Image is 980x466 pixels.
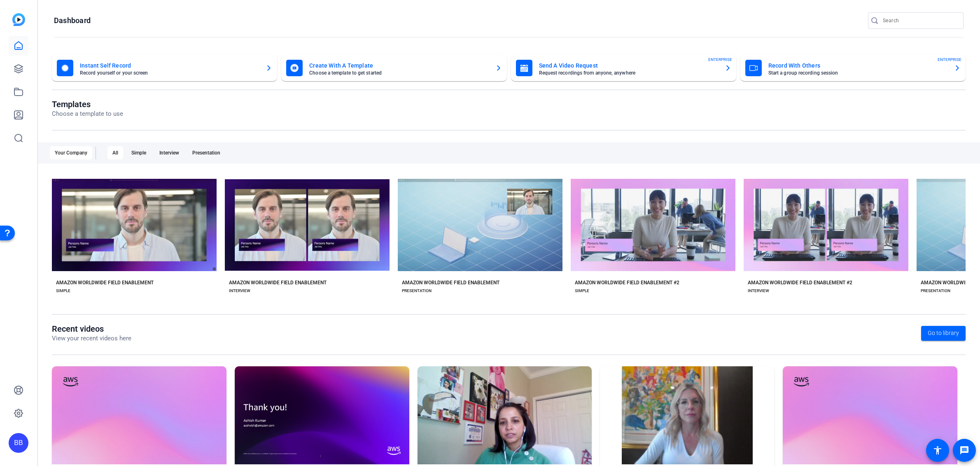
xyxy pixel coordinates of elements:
mat-card-subtitle: Request recordings from anyone, anywhere [539,70,718,75]
button: Instant Self RecordRecord yourself or your screen [52,55,277,81]
div: INTERVIEW [229,288,250,294]
mat-icon: accessibility [933,445,943,455]
img: LevelUp Q1 Test [52,366,226,464]
div: Simple [126,146,151,159]
img: levelup-SM-studio-recording-part3 [235,366,409,464]
h1: Dashboard [54,16,91,26]
div: INTERVIEW [748,288,769,294]
div: PRESENTATION [921,288,950,294]
p: Choose a template to use [52,109,123,119]
span: Go to library [928,329,959,337]
div: Interview [154,146,184,159]
h1: Recent videos [52,324,131,334]
div: SIMPLE [56,288,70,294]
div: BB [9,433,28,453]
button: Create With A TemplateChoose a template to get started [281,55,506,81]
mat-card-subtitle: Choose a template to get started [309,70,488,75]
h1: Templates [52,99,123,109]
div: AMAZON WORLDWIDE FIELD ENABLEMENT [56,279,154,286]
div: AMAZON WORLDWIDE FIELD ENABLEMENT [229,279,327,286]
mat-card-subtitle: Start a group recording session [768,70,947,75]
img: Katie-Maxson-Katie-Maxson-2025-03-07-10-42-08-908-1 (2) [600,366,775,464]
div: All [107,146,123,159]
button: Send A Video RequestRequest recordings from anyone, anywhereENTERPRISE [511,55,736,81]
div: AMAZON WORLDWIDE FIELD ENABLEMENT #2 [575,279,679,286]
div: Presentation [187,146,225,159]
img: LevelUp Q1 2025 [783,366,957,464]
mat-card-title: Create With A Template [309,61,488,70]
div: PRESENTATION [402,288,432,294]
input: Search [883,16,957,26]
mat-card-title: Instant Self Record [80,61,259,70]
mat-card-subtitle: Record yourself or your screen [80,70,259,75]
mat-icon: message [959,445,969,455]
img: Chandana-Karmarkar-Chandana-Karmarkar-2025-03-07-10-42-08-908-0 (2) [418,366,592,464]
a: Go to library [921,326,966,341]
img: blue-gradient.svg [12,13,25,26]
p: View your recent videos here [52,334,131,343]
div: SIMPLE [575,288,589,294]
mat-card-title: Record With Others [768,61,947,70]
span: ENTERPRISE [938,56,961,63]
span: ENTERPRISE [708,56,732,63]
div: Your Company [50,146,92,159]
div: AMAZON WORLDWIDE FIELD ENABLEMENT #2 [748,279,852,286]
mat-card-title: Send A Video Request [539,61,718,70]
div: AMAZON WORLDWIDE FIELD ENABLEMENT [402,279,499,286]
button: Record With OthersStart a group recording sessionENTERPRISE [740,55,966,81]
